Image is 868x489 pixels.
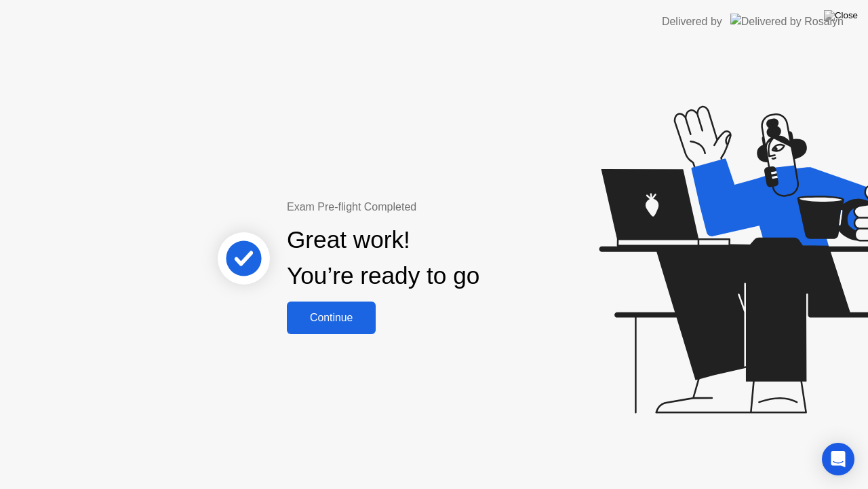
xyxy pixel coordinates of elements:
div: Open Intercom Messenger [822,443,854,475]
img: Close [824,10,858,21]
div: Great work! You’re ready to go [287,222,479,294]
div: Delivered by [662,14,722,30]
div: Exam Pre-flight Completed [287,199,567,215]
div: Continue [291,312,372,324]
button: Continue [287,302,376,334]
img: Delivered by Rosalyn [730,14,844,29]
